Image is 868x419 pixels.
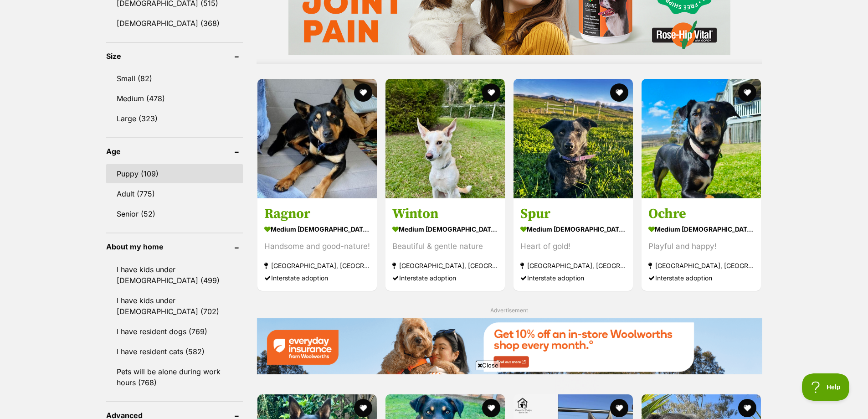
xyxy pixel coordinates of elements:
div: Interstate adoption [520,271,626,284]
a: Senior (52) [106,204,243,223]
strong: medium [DEMOGRAPHIC_DATA] Dog [264,222,370,235]
strong: [GEOGRAPHIC_DATA], [GEOGRAPHIC_DATA] [520,259,626,271]
button: favourite [610,399,628,417]
iframe: Advertisement [268,373,600,414]
span: Close [476,361,500,370]
div: Heart of gold! [520,240,626,252]
a: [DEMOGRAPHIC_DATA] (368) [106,14,243,33]
header: Size [106,52,243,60]
img: Winton - Border Collie x Australian Kelpie Dog [385,79,505,198]
a: I have kids under [DEMOGRAPHIC_DATA] (702) [106,291,243,321]
a: I have resident cats (582) [106,342,243,361]
button: favourite [482,83,500,102]
div: Playful and happy! [648,240,754,252]
div: Handsome and good-nature! [264,240,370,252]
img: Everyday Insurance promotional banner [257,318,762,374]
div: Interstate adoption [392,271,498,284]
a: Adult (775) [106,184,243,203]
a: Ochre medium [DEMOGRAPHIC_DATA] Dog Playful and happy! [GEOGRAPHIC_DATA], [GEOGRAPHIC_DATA] Inter... [642,198,761,290]
button: favourite [610,83,628,102]
div: Interstate adoption [264,271,370,284]
strong: medium [DEMOGRAPHIC_DATA] Dog [648,222,754,235]
a: Ragnor medium [DEMOGRAPHIC_DATA] Dog Handsome and good-nature! [GEOGRAPHIC_DATA], [GEOGRAPHIC_DAT... [257,198,377,290]
header: About my home [106,243,243,251]
span: Advertisement [490,307,528,314]
img: Ragnor - Australian Kelpie Dog [257,79,377,198]
header: Age [106,147,243,155]
a: I have resident dogs (769) [106,322,243,341]
img: Spur - Australian Kelpie Dog [514,79,633,198]
img: Ochre - Australian Kelpie Dog [642,79,761,198]
div: Interstate adoption [648,271,754,284]
button: favourite [739,83,757,102]
h3: Ochre [648,205,754,222]
button: favourite [739,399,757,417]
h3: Spur [520,205,626,222]
a: Everyday Insurance promotional banner [257,318,762,376]
div: Beautiful & gentle nature [392,240,498,252]
a: Small (82) [106,69,243,88]
a: Large (323) [106,109,243,128]
a: I have kids under [DEMOGRAPHIC_DATA] (499) [106,260,243,290]
strong: [GEOGRAPHIC_DATA], [GEOGRAPHIC_DATA] [392,259,498,271]
strong: [GEOGRAPHIC_DATA], [GEOGRAPHIC_DATA] [264,259,370,271]
a: Puppy (109) [106,164,243,183]
a: Winton medium [DEMOGRAPHIC_DATA] Dog Beautiful & gentle nature [GEOGRAPHIC_DATA], [GEOGRAPHIC_DAT... [385,198,505,290]
iframe: Help Scout Beacon - Open [802,373,850,401]
a: Spur medium [DEMOGRAPHIC_DATA] Dog Heart of gold! [GEOGRAPHIC_DATA], [GEOGRAPHIC_DATA] Interstate... [514,198,633,290]
h3: Ragnor [264,205,370,222]
strong: medium [DEMOGRAPHIC_DATA] Dog [392,222,498,235]
strong: medium [DEMOGRAPHIC_DATA] Dog [520,222,626,235]
strong: [GEOGRAPHIC_DATA], [GEOGRAPHIC_DATA] [648,259,754,271]
a: Pets will be alone during work hours (768) [106,362,243,392]
button: favourite [354,83,372,102]
a: Medium (478) [106,89,243,108]
h3: Winton [392,205,498,222]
